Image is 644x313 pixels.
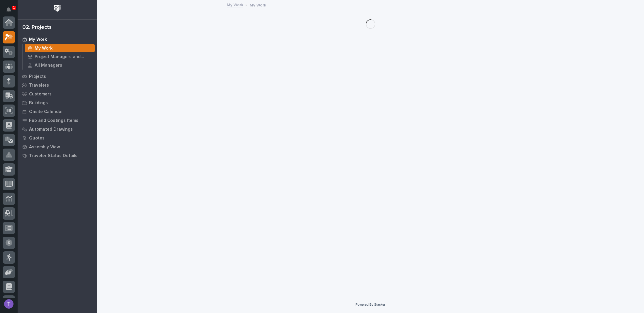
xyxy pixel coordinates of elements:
[29,153,77,159] p: Traveler Status Details
[29,144,60,150] p: Assembly View
[250,1,266,8] p: My Work
[29,83,49,88] p: Travelers
[29,127,73,132] p: Automated Drawings
[227,1,243,8] a: My Work
[18,125,97,134] a: Automated Drawings
[3,298,15,310] button: users-avatar
[18,35,97,44] a: My Work
[35,46,53,51] p: My Work
[29,136,45,141] p: Quotes
[18,142,97,151] a: Assembly View
[18,151,97,160] a: Traveler Status Details
[29,92,52,97] p: Customers
[18,81,97,90] a: Travelers
[7,7,15,16] div: Notifications1
[18,98,97,107] a: Buildings
[35,63,62,68] p: All Managers
[29,100,48,106] p: Buildings
[23,44,97,52] a: My Work
[13,6,15,10] p: 1
[356,303,385,306] a: Powered By Stacker
[18,90,97,98] a: Customers
[29,74,46,79] p: Projects
[29,109,63,115] p: Onsite Calendar
[29,118,78,123] p: Fab and Coatings Items
[52,3,63,14] img: Workspace Logo
[3,4,15,16] button: Notifications
[22,24,52,31] div: 02. Projects
[18,107,97,116] a: Onsite Calendar
[35,54,92,60] p: Project Managers and Engineers
[18,116,97,125] a: Fab and Coatings Items
[18,134,97,142] a: Quotes
[23,61,97,69] a: All Managers
[29,37,47,42] p: My Work
[23,53,97,61] a: Project Managers and Engineers
[18,72,97,81] a: Projects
